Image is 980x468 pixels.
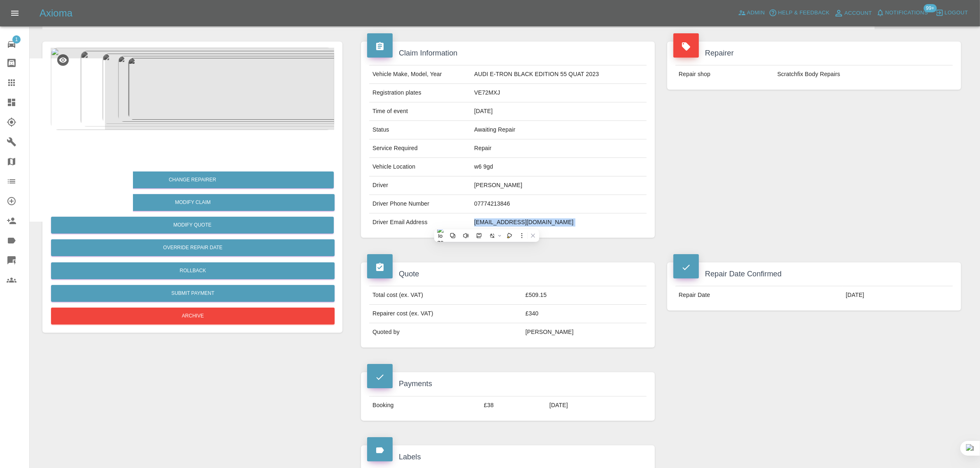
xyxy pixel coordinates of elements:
[12,35,21,44] span: 1
[933,7,970,19] button: Logout
[471,102,647,121] td: [DATE]
[471,139,647,158] td: Repair
[832,7,874,20] a: Account
[367,452,649,463] h4: Labels
[471,213,647,232] td: [EMAIL_ADDRESS][DOMAIN_NAME]
[924,4,937,12] span: 99+
[369,176,471,195] td: Driver
[885,8,928,18] span: Notifications
[736,7,767,19] a: Admin
[778,8,829,18] span: Help & Feedback
[40,7,72,20] h5: Axioma
[369,213,471,232] td: Driver Email Address
[471,121,647,139] td: Awaiting Repair
[367,269,649,280] h4: Quote
[5,3,25,23] button: Open drawer
[471,84,647,102] td: VE72MXJ
[369,305,522,323] td: Repairer cost (ex. VAT)
[945,8,968,18] span: Logout
[522,323,647,341] td: [PERSON_NAME]
[747,8,765,18] span: Admin
[369,102,471,121] td: Time of event
[546,396,647,414] td: [DATE]
[369,121,471,139] td: Status
[369,323,522,341] td: Quoted by
[774,65,953,83] td: Scratchfix Body Repairs
[369,84,471,102] td: Registration plates
[369,286,522,305] td: Total cost (ex. VAT)
[51,171,334,188] button: Change Repairer
[369,158,471,176] td: Vehicle Location
[54,133,80,160] img: qt_1SD2dYA4aDea5wMjEiBnotfJ
[843,286,953,304] td: [DATE]
[675,65,774,83] td: Repair shop
[522,286,647,305] td: £509.15
[367,378,649,389] h4: Payments
[369,65,471,84] td: Vehicle Make, Model, Year
[471,195,647,213] td: 07774213846
[767,7,831,19] button: Help & Feedback
[471,176,647,195] td: [PERSON_NAME]
[369,195,471,213] td: Driver Phone Number
[51,239,335,256] button: Override Repair Date
[367,48,649,59] h4: Claim Information
[51,262,335,279] button: Rollback
[471,158,647,176] td: w6 9gd
[369,139,471,158] td: Service Required
[675,286,843,304] td: Repair Date
[673,48,955,59] h4: Repairer
[481,396,546,414] td: £38
[471,65,647,84] td: AUDI E-TRON BLACK EDITION 55 QUAT 2023
[51,217,334,234] button: Modify Quote
[51,194,335,211] a: Modify Claim
[845,9,872,18] span: Account
[51,308,335,324] button: Archive
[673,269,955,280] h4: Repair Date Confirmed
[874,7,930,19] button: Notifications
[51,285,335,302] button: Submit Payment
[522,305,647,323] td: £340
[51,48,334,130] img: 5443150a-b024-4c49-ba42-5235e7a55f19
[369,396,481,414] td: Booking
